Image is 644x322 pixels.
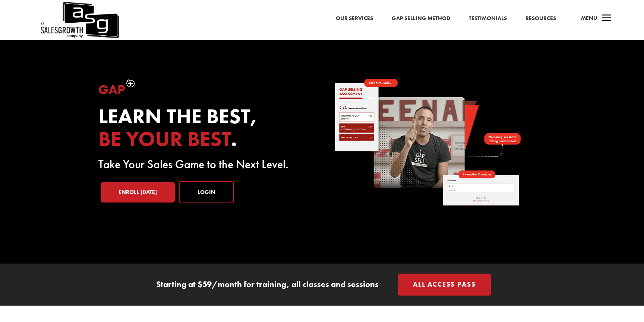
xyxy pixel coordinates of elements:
span: Menu [581,14,597,22]
span: Gap [98,81,125,98]
a: Gap Selling Method [392,14,450,23]
a: Our Services [336,14,373,23]
a: Login [179,181,234,204]
span: be your best [98,125,231,152]
img: plus-symbol-white [126,79,135,87]
a: Enroll [DATE] [101,182,175,203]
a: Resources [525,14,556,23]
h2: Learn the best, . [98,105,310,154]
a: Testimonials [469,14,507,23]
span: a [599,11,614,26]
img: self-paced-sales-course-online [334,79,521,205]
a: All Access Pass [398,274,491,296]
p: Take Your Sales Game to the Next Level. [98,160,310,169]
